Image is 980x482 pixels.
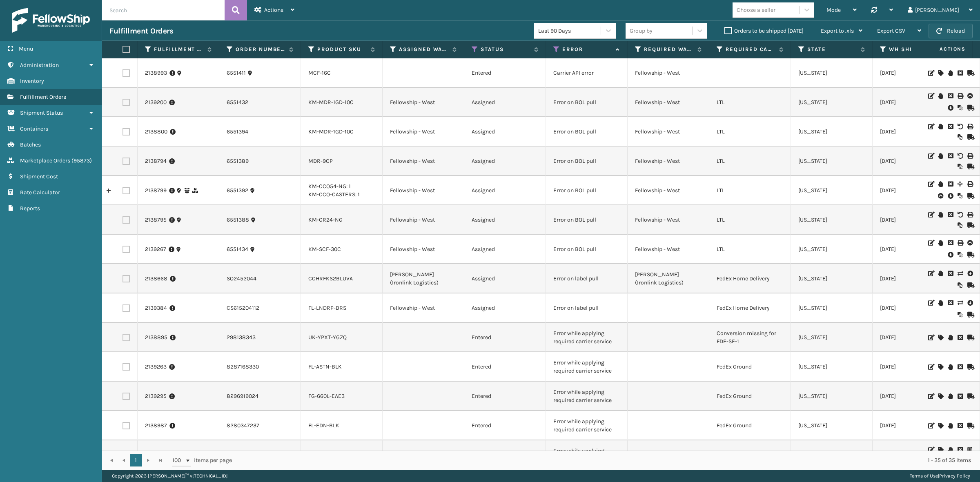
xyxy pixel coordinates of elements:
[958,134,962,140] i: Reoptimize
[938,181,943,187] i: On Hold
[546,58,628,88] td: Carrier API error
[938,447,943,453] i: Assign Carrier and Warehouse
[308,69,331,76] a: MCF-16C
[630,27,653,35] div: Group by
[308,128,354,135] a: KM-MDR-1GD-10C
[308,363,342,370] a: FL-ASTN-BLK
[938,393,943,399] i: Assign Carrier and Warehouse
[967,393,972,399] i: Mark as Shipped
[958,105,962,111] i: Reoptimize
[967,447,972,453] i: Print Packing Slip
[709,88,791,117] td: LTL
[19,45,33,52] span: Menu
[20,109,63,116] span: Shipment Status
[562,46,612,53] label: Error
[967,335,972,340] i: Mark as Shipped
[928,335,933,340] i: Edit
[628,117,709,147] td: Fellowship - West
[464,382,546,411] td: Entered
[958,70,962,76] i: Cancel Fulfillment Order
[928,124,933,129] i: Edit
[709,205,791,235] td: LTL
[938,153,943,159] i: On Hold
[938,193,943,199] i: Upload BOL
[464,235,546,264] td: Assigned
[383,88,464,117] td: Fellowship - West
[227,128,248,136] a: 6551394
[628,88,709,117] td: Fellowship - West
[399,46,448,53] label: Assigned Warehouse
[967,312,972,318] i: Mark as Shipped
[464,88,546,117] td: Assigned
[464,58,546,88] td: Entered
[928,447,933,453] i: Edit
[383,235,464,264] td: Fellowship - West
[709,382,791,411] td: FedEx Ground
[821,27,854,34] span: Export to .xls
[546,411,628,440] td: Error while applying required carrier service
[709,352,791,382] td: FedEx Ground
[383,264,464,293] td: [PERSON_NAME] (Ironlink Logistics)
[873,264,954,293] td: [DATE]
[308,158,333,164] a: MDR-9CP
[709,176,791,205] td: LTL
[308,304,346,311] a: FL-LNDRP-BRS
[948,104,953,112] i: Pull BOL
[967,423,972,429] i: Mark as Shipped
[948,192,953,200] i: Pull BOL
[958,335,962,340] i: Cancel Fulfillment Order
[481,46,530,53] label: Status
[464,205,546,235] td: Assigned
[145,363,167,371] a: 2139263
[709,147,791,176] td: LTL
[20,141,41,148] span: Batches
[948,181,953,187] i: Cancel Fulfillment Order
[938,70,943,76] i: Assign Carrier and Warehouse
[317,46,367,53] label: Product SKU
[889,46,938,53] label: WH Ship By Date
[948,271,953,276] i: Cancel Fulfillment Order
[948,70,953,76] i: On Hold
[308,275,353,282] a: CCHRFKS2BLUVA
[709,235,791,264] td: LTL
[145,98,167,107] a: 2139200
[967,252,972,258] i: Mark as Shipped
[791,264,873,293] td: [US_STATE]
[145,422,167,430] a: 2138987
[877,27,905,34] span: Export CSV
[873,411,954,440] td: [DATE]
[628,205,709,235] td: Fellowship - West
[873,205,954,235] td: [DATE]
[20,93,66,100] span: Fulfillment Orders
[383,176,464,205] td: Fellowship - West
[709,293,791,323] td: FedEx Home Delivery
[967,93,972,99] i: Upload BOL
[546,264,628,293] td: Error on label pull
[948,335,953,340] i: On Hold
[958,153,962,159] i: Void BOL
[938,271,943,276] i: On Hold
[464,117,546,147] td: Assigned
[709,264,791,293] td: FedEx Home Delivery
[264,7,283,13] span: Actions
[145,157,167,165] a: 2138794
[538,27,601,35] div: Last 90 Days
[112,470,227,482] p: Copyright 2023 [PERSON_NAME]™ v [TECHNICAL_ID]
[383,205,464,235] td: Fellowship - West
[948,393,953,399] i: On Hold
[873,88,954,117] td: [DATE]
[308,216,343,223] a: KM-CR24-NG
[928,93,933,99] i: Edit
[71,157,92,164] span: ( 95873 )
[227,422,259,430] a: 8280347237
[308,191,360,198] a: KM-CCO-CASTERS: 1
[464,352,546,382] td: Entered
[967,181,972,187] i: Print BOL
[791,323,873,352] td: [US_STATE]
[709,117,791,147] td: LTL
[873,147,954,176] td: [DATE]
[145,304,167,312] a: 2139384
[145,128,167,136] a: 2138800
[464,147,546,176] td: Assigned
[967,222,972,228] i: Mark as Shipped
